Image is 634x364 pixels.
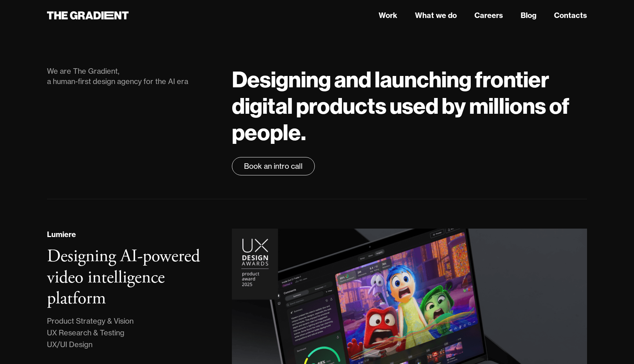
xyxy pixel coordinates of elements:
[379,10,397,21] a: Work
[474,10,503,21] a: Careers
[521,10,536,21] a: Blog
[554,10,587,21] a: Contacts
[47,245,200,310] h3: Designing AI-powered video intelligence platform
[415,10,457,21] a: What we do
[232,157,315,175] a: Book an intro call
[232,66,587,145] h1: Designing and launching frontier digital products used by millions of people.
[47,229,76,240] div: Lumiere
[47,315,134,350] div: Product Strategy & Vision UX Research & Testing UX/UI Design
[47,66,217,87] div: We are The Gradient, a human-first design agency for the AI era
